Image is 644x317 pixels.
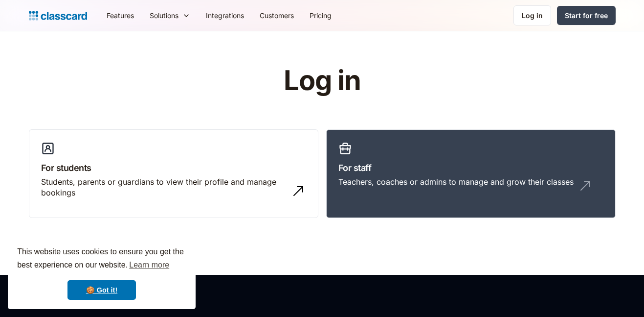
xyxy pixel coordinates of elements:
[29,9,87,23] a: home
[29,129,318,219] a: For studentsStudents, parents or guardians to view their profile and manage bookings
[338,176,574,187] div: Teachers, coaches or admins to manage and grow their classes
[252,4,302,26] a: Customers
[522,10,543,21] div: Log in
[150,10,178,21] div: Solutions
[128,258,171,272] a: learn more about cookies
[17,246,186,272] span: This website uses cookies to ensure you get the best experience on our website.
[198,4,252,26] a: Integrations
[8,237,196,309] div: cookieconsent
[67,280,136,300] a: dismiss cookie message
[41,176,287,198] div: Students, parents or guardians to view their profile and manage bookings
[99,4,142,26] a: Features
[565,10,608,21] div: Start for free
[557,6,616,25] a: Start for free
[142,4,198,26] div: Solutions
[167,66,477,96] h1: Log in
[41,161,306,174] h3: For students
[302,4,339,26] a: Pricing
[326,129,616,219] a: For staffTeachers, coaches or admins to manage and grow their classes
[338,161,603,174] h3: For staff
[513,5,551,25] a: Log in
